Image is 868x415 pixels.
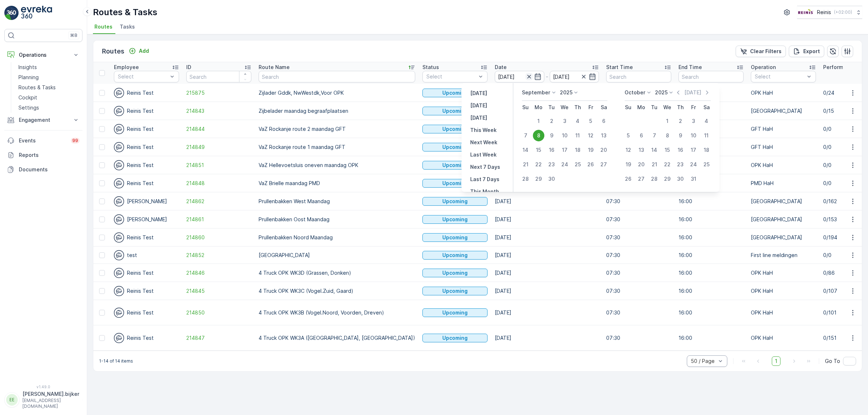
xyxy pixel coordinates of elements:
[625,89,645,96] p: October
[426,73,476,80] p: Select
[19,116,68,124] p: Engagement
[186,71,251,82] input: Search
[603,247,675,264] td: 07:30
[701,130,712,141] div: 11
[186,64,191,71] p: ID
[470,151,497,158] p: Last Week
[559,159,570,170] div: 24
[139,47,149,55] p: Add
[688,115,699,127] div: 3
[186,287,251,295] a: 214845
[186,162,251,169] a: 214851
[635,144,647,156] div: 13
[186,125,251,133] a: 214844
[606,71,671,82] input: Search
[491,264,603,282] td: [DATE]
[491,192,603,210] td: [DATE]
[747,192,820,210] td: [GEOGRAPHIC_DATA]
[4,48,82,62] button: Operations
[675,159,686,170] div: 23
[16,103,82,113] a: Settings
[622,130,634,141] div: 5
[750,48,782,55] p: Clear Filters
[491,300,603,325] td: [DATE]
[442,216,468,223] p: Upcoming
[572,130,583,141] div: 11
[186,234,251,241] span: 214860
[470,114,487,121] p: [DATE]
[747,210,820,228] td: [GEOGRAPHIC_DATA]
[491,247,603,264] td: [DATE]
[701,115,712,127] div: 4
[422,107,488,115] button: Upcoming
[422,89,488,97] button: Upcoming
[598,115,609,127] div: 6
[255,247,419,264] td: [GEOGRAPHIC_DATA]
[255,84,419,102] td: Zijlader Gddk, NwWestdk,Voor OPK
[622,159,634,170] div: 19
[467,175,502,184] button: Last 7 Days
[560,89,573,96] p: 2025
[467,114,490,122] button: Tomorrow
[533,159,544,170] div: 22
[622,101,635,114] th: Sunday
[675,228,747,247] td: 16:00
[255,174,419,192] td: VaZ Brielle maandag PMD
[701,159,712,170] div: 25
[186,269,251,277] a: 214846
[186,198,251,205] span: 214862
[491,325,603,351] td: [DATE]
[255,192,419,210] td: Prullenbakken West Maandag
[584,101,597,114] th: Friday
[661,144,673,156] div: 15
[255,282,419,300] td: 4 Truck OPK WK3C (Vogel.Zuid, Gaard)
[520,173,531,185] div: 28
[422,64,439,71] p: Status
[442,180,468,187] p: Upcoming
[442,234,468,241] p: Upcoming
[688,144,699,156] div: 17
[747,282,820,300] td: OPK HaH
[585,144,596,156] div: 19
[550,71,599,82] input: dd/mm/yyyy
[114,124,124,134] img: svg%3e
[817,9,831,16] p: Reinis
[648,130,660,141] div: 7
[126,47,152,55] button: Add
[114,142,124,152] img: svg%3e
[442,252,468,259] p: Upcoming
[467,187,502,196] button: This Month
[803,48,820,55] p: Export
[99,335,105,341] div: Toggle Row Selected
[747,300,820,325] td: OPK HaH
[259,64,290,71] p: Route Name
[603,300,675,325] td: 07:30
[18,64,37,71] p: Insights
[186,216,251,223] a: 214861
[678,71,744,82] input: Search
[442,287,468,295] p: Upcoming
[70,33,77,38] p: ⌘B
[186,309,251,316] a: 214850
[603,325,675,351] td: 07:30
[21,6,52,20] img: logo_light-DOdMpM7g.png
[99,217,105,222] div: Toggle Row Selected
[255,138,419,156] td: VaZ Rockanje route 1 maandag GFT
[99,126,105,132] div: Toggle Row Selected
[94,23,112,30] span: Routes
[597,101,610,114] th: Saturday
[635,173,647,185] div: 27
[546,72,548,81] p: -
[114,196,124,206] img: svg%3e
[99,252,105,258] div: Toggle Row Selected
[559,144,570,156] div: 17
[114,232,124,243] img: svg%3e
[99,310,105,316] div: Toggle Row Selected
[442,162,468,169] p: Upcoming
[186,334,251,342] span: 214847
[533,144,544,156] div: 15
[675,115,686,127] div: 2
[442,144,468,151] p: Upcoming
